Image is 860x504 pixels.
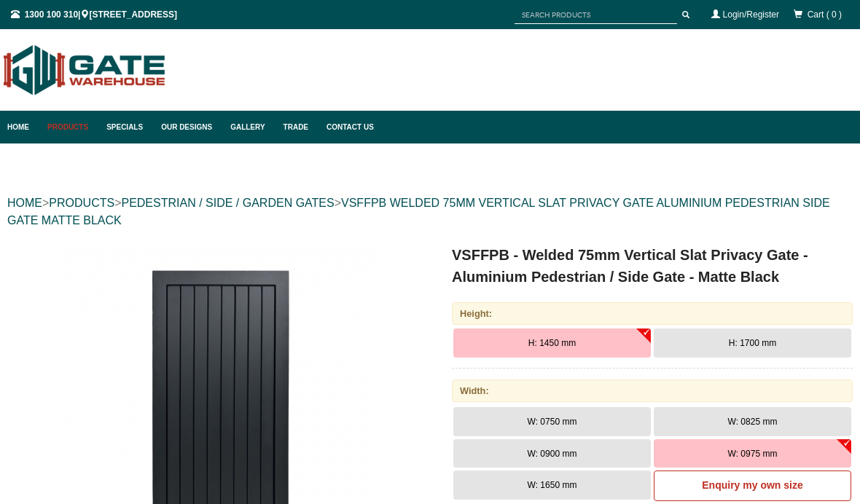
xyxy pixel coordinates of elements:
input: SEARCH PRODUCTS [515,6,677,24]
span: H: 1700 mm [729,338,776,348]
button: W: 0900 mm [453,439,651,468]
a: Enquiry my own size [654,470,851,501]
a: Products [40,111,99,143]
span: H: 1450 mm [528,338,576,348]
a: Trade [276,111,319,143]
a: Our Designs [154,111,223,143]
a: Gallery [223,111,275,143]
a: PRODUCTS [49,197,114,209]
span: W: 0975 mm [728,449,778,459]
button: W: 0825 mm [654,407,851,436]
b: Enquiry my own size [702,479,802,491]
a: Contact Us [319,111,374,143]
button: H: 1700 mm [654,328,851,358]
a: Home [7,111,40,143]
a: HOME [7,197,42,209]
button: W: 1650 mm [453,470,651,500]
div: Height: [452,302,853,325]
span: W: 0900 mm [528,449,577,459]
span: | [STREET_ADDRESS] [11,9,177,20]
span: Cart ( 0 ) [808,9,842,20]
h1: VSFFPB - Welded 75mm Vertical Slat Privacy Gate - Aluminium Pedestrian / Side Gate - Matte Black [452,244,853,288]
div: Width: [452,379,853,402]
button: W: 0975 mm [654,439,851,468]
button: W: 0750 mm [453,407,651,436]
span: W: 0825 mm [728,417,778,427]
a: Specials [99,111,154,143]
a: Login/Register [723,9,779,20]
a: PEDESTRIAN / SIDE / GARDEN GATES [121,197,334,209]
a: 1300 100 310 [25,9,78,20]
span: W: 0750 mm [528,417,577,427]
a: VSFFPB WELDED 75MM VERTICAL SLAT PRIVACY GATE ALUMINIUM PEDESTRIAN SIDE GATE MATTE BLACK [7,197,830,227]
span: W: 1650 mm [528,480,577,490]
button: H: 1450 mm [453,328,651,358]
div: > > > [7,180,853,244]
